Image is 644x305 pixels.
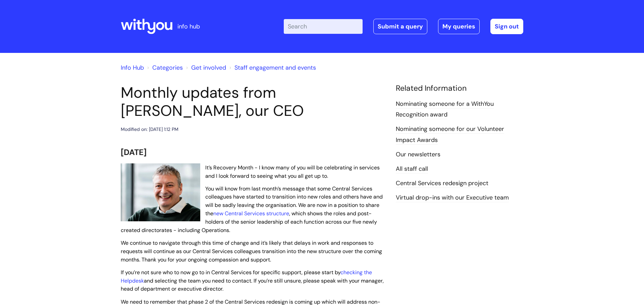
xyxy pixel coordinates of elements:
[234,64,316,72] a: Staff engagement and events
[396,165,428,173] a: All staff call
[146,62,183,73] li: Solution home
[396,100,494,119] a: Nominating someone for a WithYou Recognition award
[396,84,523,93] h4: Related Information
[121,239,382,263] span: We continue to navigate through this time of change and it’s likely that delays in work and respo...
[121,269,384,293] span: If you’re not sure who to now go to in Central Services for specific support, please start by and...
[213,210,289,217] a: new Central Services structure
[121,163,200,222] img: WithYou Chief Executive Simon Phillips pictured looking at the camera and smiling
[373,19,427,34] a: Submit a query
[121,147,147,157] span: [DATE]
[284,19,523,34] div: | -
[396,150,440,159] a: Our newsletters
[121,185,383,234] span: You will know from last month’s message that some Central Services colleagues have started to tra...
[490,19,523,34] a: Sign out
[396,125,504,144] a: Nominating someone for our Volunteer Impact Awards
[284,19,363,34] input: Search
[152,64,183,72] a: Categories
[191,64,226,72] a: Get involved
[121,84,386,120] h1: Monthly updates from [PERSON_NAME], our CEO
[121,64,144,72] a: Info Hub
[121,269,372,284] a: checking the Helpdesk
[396,194,509,202] a: Virtual drop-ins with our Executive team
[177,21,200,32] p: info hub
[438,19,480,34] a: My queries
[228,62,316,73] li: Staff engagement and events
[184,62,226,73] li: Get involved
[121,125,178,134] div: Modified on: [DATE] 1:12 PM
[396,179,488,188] a: Central Services redesign project
[205,164,380,179] span: It’s Recovery Month - I know many of you will be celebrating in services and I look forward to se...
